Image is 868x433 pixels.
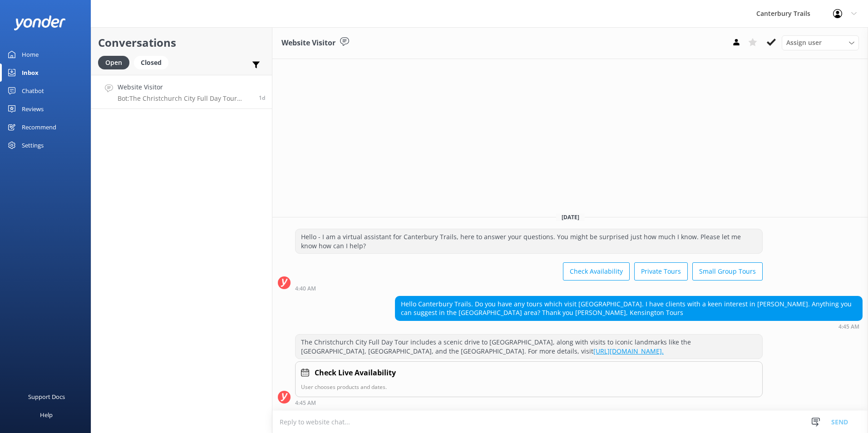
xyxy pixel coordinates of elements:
div: Settings [22,136,44,154]
div: Hello Canterbury Trails. Do you have any tours which visit [GEOGRAPHIC_DATA]. I have clients with... [395,296,862,320]
a: Closed [134,57,173,67]
h3: Website Visitor [281,37,335,49]
h4: Check Live Availability [315,367,396,379]
div: Support Docs [28,388,65,406]
div: Aug 28 2025 04:45am (UTC +12:00) Pacific/Auckland [295,399,763,406]
div: Assign User [782,35,859,50]
a: Website VisitorBot:The Christchurch City Full Day Tour includes a scenic drive to [GEOGRAPHIC_DAT... [91,75,272,109]
span: Assign user [786,38,822,48]
h4: Website Visitor [118,82,252,92]
button: Check Availability [563,262,630,280]
div: Aug 28 2025 04:45am (UTC +12:00) Pacific/Auckland [395,323,863,330]
strong: 4:40 AM [295,286,316,291]
span: Aug 28 2025 04:45am (UTC +12:00) Pacific/Auckland [259,94,265,102]
button: Private Tours [634,262,688,280]
div: Home [22,45,39,64]
div: Chatbot [22,82,44,100]
div: Hello - I am a virtual assistant for Canterbury Trails, here to answer your questions. You might ... [296,229,762,253]
p: Bot: The Christchurch City Full Day Tour includes a scenic drive to [GEOGRAPHIC_DATA], along with... [118,94,252,103]
a: Open [98,57,134,67]
div: Open [98,56,129,69]
div: The Christchurch City Full Day Tour includes a scenic drive to [GEOGRAPHIC_DATA], along with visi... [296,335,762,359]
span: [DATE] [556,213,585,221]
div: Inbox [22,64,39,82]
div: Recommend [22,118,56,136]
p: User chooses products and dates. [301,383,757,391]
div: Help [40,406,53,424]
div: Reviews [22,100,44,118]
img: yonder-white-logo.png [14,15,66,30]
h2: Conversations [98,34,265,51]
button: Small Group Tours [692,262,763,280]
div: Aug 28 2025 04:40am (UTC +12:00) Pacific/Auckland [295,285,763,291]
div: Closed [134,56,168,69]
strong: 4:45 AM [295,400,316,406]
a: [URL][DOMAIN_NAME]. [593,347,664,355]
strong: 4:45 AM [838,324,859,330]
